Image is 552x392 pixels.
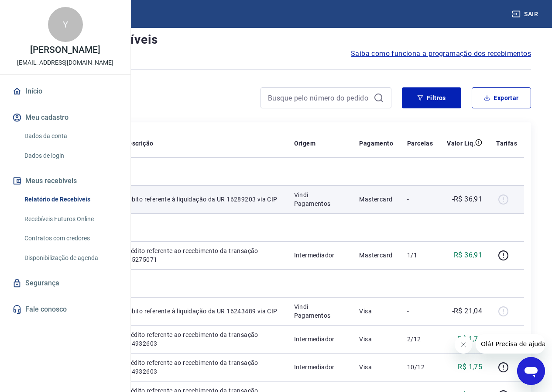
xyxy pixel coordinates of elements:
p: -R$ 36,91 [452,194,483,205]
a: Fale conosco [10,300,120,319]
iframe: Fechar mensagem [455,336,472,354]
a: Início [10,82,120,101]
p: Parcelas [407,139,433,148]
p: Crédito referente ao recebimento da transação 224932603 [124,358,280,376]
p: 1/1 [407,251,433,260]
p: R$ 1,75 [458,334,482,344]
p: -R$ 21,04 [452,306,483,316]
a: Disponibilização de agenda [21,249,120,267]
p: Visa [359,363,393,371]
input: Busque pelo número do pedido [268,91,370,104]
p: Intermediador [294,251,346,260]
p: Intermediador [294,335,346,343]
a: Segurança [10,274,120,293]
p: Valor Líq. [447,139,475,148]
button: Meu cadastro [10,108,120,127]
p: Débito referente à liquidação da UR 16243489 via CIP [124,307,280,316]
p: Visa [359,335,393,343]
p: Crédito referente ao recebimento da transação 225275071 [124,246,280,264]
a: Contratos com credores [21,229,120,247]
p: Mastercard [359,195,393,204]
iframe: Mensagem da empresa [476,334,545,354]
a: Relatório de Recebíveis [21,191,120,208]
p: Vindi Pagamentos [294,302,346,320]
p: Vindi Pagamentos [294,191,346,208]
button: Sair [510,6,542,22]
a: Dados da conta [21,127,120,145]
h4: Relatório de Recebíveis [21,31,531,49]
p: Débito referente à liquidação da UR 16289203 via CIP [124,195,280,204]
iframe: Botão para abrir a janela de mensagens [517,357,545,385]
p: 2/12 [407,335,433,343]
button: Filtros [402,87,461,108]
p: Descrição [124,139,154,148]
p: Tarifas [496,139,517,148]
p: Mastercard [359,251,393,260]
a: Recebíveis Futuros Online [21,210,120,228]
a: Dados de login [21,147,120,165]
p: R$ 1,75 [458,362,482,372]
p: 10/12 [407,363,433,371]
p: Visa [359,307,393,316]
p: [EMAIL_ADDRESS][DOMAIN_NAME] [17,58,113,67]
p: - [407,195,433,204]
p: - [407,307,433,316]
a: Saiba como funciona a programação dos recebimentos [351,49,531,59]
p: [PERSON_NAME] [30,45,100,55]
span: Olá! Precisa de ajuda? [5,6,73,13]
div: Y [48,7,83,42]
p: Crédito referente ao recebimento da transação 224932603 [124,330,280,348]
button: Meus recebíveis [10,171,120,191]
p: Origem [294,139,315,148]
button: Exportar [472,87,531,108]
p: R$ 36,91 [454,250,482,260]
p: Pagamento [359,139,393,148]
p: Intermediador [294,363,346,371]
